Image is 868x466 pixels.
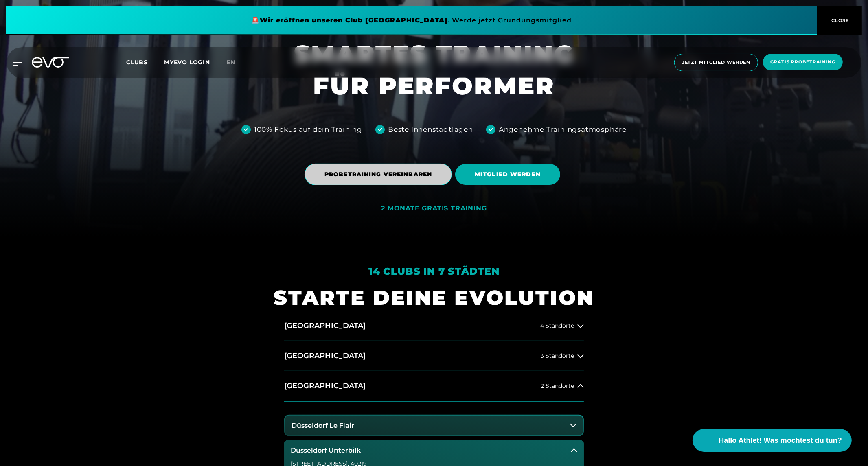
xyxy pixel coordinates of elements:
h1: STARTE DEINE EVOLUTION [274,284,594,311]
button: CLOSE [817,6,862,35]
div: 100% Fokus auf dein Training [254,125,362,135]
a: Gratis Probetraining [761,54,845,71]
button: [GEOGRAPHIC_DATA]3 Standorte [284,341,584,371]
span: PROBETRAINING VEREINBAREN [324,170,432,179]
div: Beste Innenstadtlagen [388,125,473,135]
span: MITGLIED WERDEN [475,170,541,179]
h3: Düsseldorf Unterbilk [291,447,361,454]
span: Gratis Probetraining [770,59,835,66]
button: Düsseldorf Le Flair [285,416,583,436]
h2: [GEOGRAPHIC_DATA] [284,321,366,331]
span: Hallo Athlet! Was möchtest du tun? [719,435,842,446]
button: [GEOGRAPHIC_DATA]4 Standorte [284,311,584,341]
button: Hallo Athlet! Was möchtest du tun? [693,429,852,452]
span: Clubs [126,59,148,66]
a: MYEVO LOGIN [164,59,210,66]
button: Düsseldorf Unterbilk [284,440,584,461]
a: PROBETRAINING VEREINBAREN [305,158,455,191]
span: 2 Standorte [541,383,574,389]
div: 2 MONATE GRATIS TRAINING [381,204,487,213]
span: en [226,59,235,66]
span: 4 Standorte [540,323,574,329]
span: CLOSE [830,17,850,24]
a: en [226,58,245,67]
span: Jetzt Mitglied werden [682,59,750,66]
a: MITGLIED WERDEN [455,158,563,191]
h3: Düsseldorf Le Flair [292,422,354,429]
span: 3 Standorte [541,353,574,359]
a: Jetzt Mitglied werden [672,54,761,71]
a: Clubs [126,58,164,66]
h2: [GEOGRAPHIC_DATA] [284,381,366,391]
h2: [GEOGRAPHIC_DATA] [284,351,366,361]
em: 14 Clubs in 7 Städten [368,265,500,277]
button: [GEOGRAPHIC_DATA]2 Standorte [284,371,584,401]
div: Angenehme Trainingsatmosphäre [499,125,627,135]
